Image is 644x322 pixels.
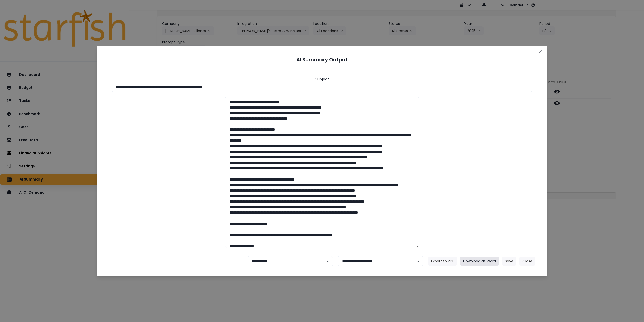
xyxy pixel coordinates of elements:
[519,257,535,266] button: Close
[315,77,329,82] header: Subject
[460,257,499,266] button: Download as Word
[536,48,544,56] button: Close
[103,52,541,67] header: AI Summary Output
[502,257,516,266] button: Save
[428,257,457,266] button: Export to PDF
